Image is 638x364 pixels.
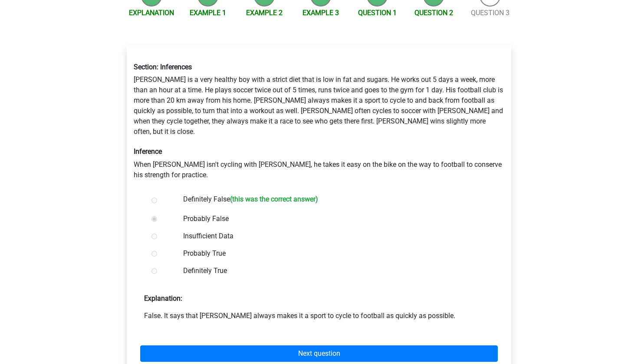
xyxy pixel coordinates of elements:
[183,231,483,241] label: Insufficient Data
[230,195,318,203] h6: (this was the correct answer)
[140,345,498,362] a: Next question
[358,9,397,17] a: Question 1
[183,194,483,207] label: Definitely False
[183,214,483,224] label: Probably False
[134,147,504,156] h6: Inference
[183,266,483,276] label: Definitely True
[129,9,174,17] a: Explanation
[134,63,504,71] h6: Section: Inferences
[144,294,182,302] strong: Explanation:
[303,9,339,17] a: Example 3
[190,9,226,17] a: Example 1
[414,9,453,17] a: Question 2
[183,248,483,259] label: Probably True
[127,56,511,187] div: [PERSON_NAME] is a very healthy boy with a strict diet that is low in fat and sugars. He works ou...
[246,9,283,17] a: Example 2
[144,311,494,321] p: False. It says that [PERSON_NAME] always makes it a sport to cycle to football as quickly as poss...
[471,9,510,17] a: Question 3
